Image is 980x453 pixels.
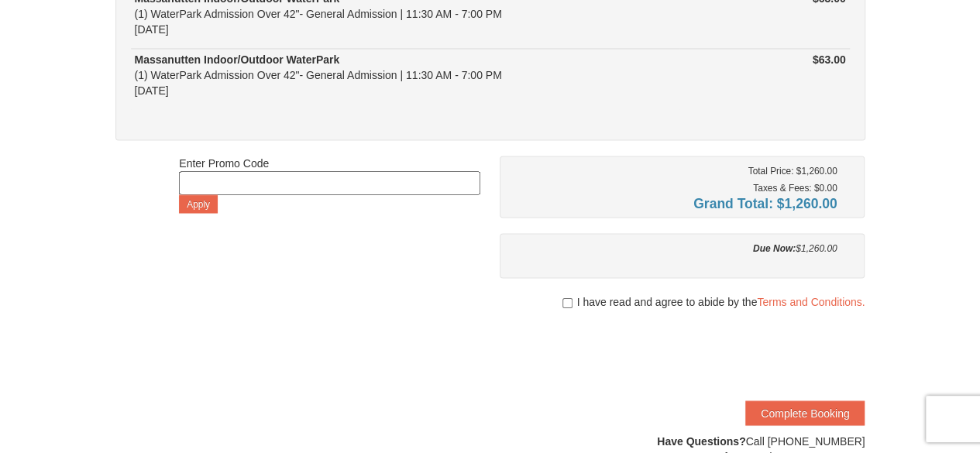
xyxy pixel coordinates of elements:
[753,182,837,193] small: Taxes & Fees: $0.00
[753,242,796,253] strong: Due Now:
[657,434,745,447] strong: Have Questions?
[813,53,846,66] strong: $63.00
[745,400,865,425] button: Complete Booking
[511,240,837,256] div: $1,260.00
[135,53,340,66] strong: Massanutten Indoor/Outdoor WaterPark
[179,156,480,213] div: Enter Promo Code
[179,194,218,213] button: Apply
[511,195,837,211] h4: Grand Total: $1,260.00
[757,295,865,307] a: Terms and Conditions.
[629,324,865,385] iframe: reCAPTCHA
[748,166,837,177] small: Total Price: $1,260.00
[576,293,865,309] span: I have read and agree to abide by the
[135,52,676,98] div: (1) WaterPark Admission Over 42"- General Admission | 11:30 AM - 7:00 PM [DATE]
